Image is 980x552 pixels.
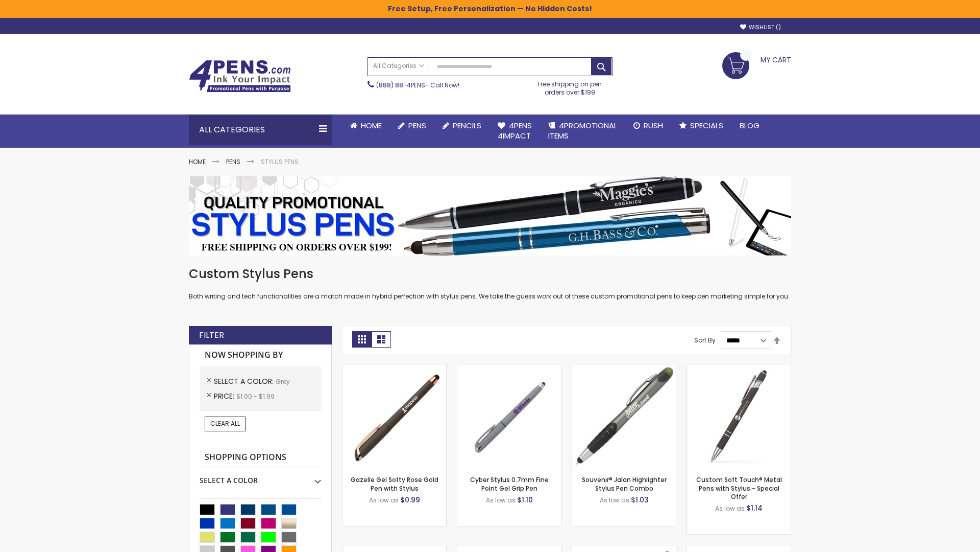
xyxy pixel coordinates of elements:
[373,62,424,70] span: All Categories
[470,475,549,492] a: Cyber Stylus 0.7mm Fine Point Gel Grip Pen
[352,331,372,348] strong: Grid
[236,392,275,401] span: $1.00 - $1.99
[200,468,321,486] div: Select A Color
[226,157,240,166] a: Pens
[731,114,768,137] a: Blog
[517,495,533,505] span: $1.10
[600,496,629,504] span: As low as
[644,120,663,131] span: Rush
[696,475,782,500] a: Custom Soft Touch® Metal Pens with Stylus - Special Offer
[342,364,446,373] a: Gazelle Gel Softy Rose Gold Pen with Stylus-Grey
[687,364,791,468] img: Custom Soft Touch® Metal Pens with Stylus-Grey
[210,419,240,428] span: Clear All
[376,81,459,89] span: - Call Now!
[486,496,516,504] span: As low as
[740,24,781,31] a: Wishlist
[261,157,299,166] strong: Stylus Pens
[351,475,438,492] a: Gazelle Gel Softy Rose Gold Pen with Stylus
[457,364,561,468] img: Cyber Stylus 0.7mm Fine Point Gel Grip Pen-Grey
[489,114,540,148] a: 4Pens4impact
[690,120,723,131] span: Specials
[671,114,731,137] a: Specials
[740,120,759,131] span: Blog
[361,120,382,131] span: Home
[746,503,763,513] span: $1.14
[342,364,446,468] img: Gazelle Gel Softy Rose Gold Pen with Stylus-Grey
[189,266,791,282] h1: Custom Stylus Pens
[453,120,481,131] span: Pencils
[189,176,791,256] img: Stylus Pens
[625,114,671,137] a: Rush
[189,157,206,166] a: Home
[276,377,290,386] span: Grey
[457,364,561,373] a: Cyber Stylus 0.7mm Fine Point Gel Grip Pen-Grey
[214,376,276,386] span: Select A Color
[408,120,426,131] span: Pens
[687,364,791,373] a: Custom Soft Touch® Metal Pens with Stylus-Grey
[582,475,667,492] a: Souvenir® Jalan Highlighter Stylus Pen Combo
[390,114,434,137] a: Pens
[342,114,390,137] a: Home
[434,114,489,137] a: Pencils
[189,266,791,301] div: Both writing and tech functionalities are a match made in hybrid perfection with stylus pens. We ...
[694,336,716,344] label: Sort By
[189,114,332,145] div: All Categories
[369,496,399,504] span: As low as
[189,60,291,93] img: 4Pens Custom Pens and Promotional Products
[631,495,649,505] span: $1.03
[200,344,321,366] strong: Now Shopping by
[540,114,625,148] a: 4PROMOTIONALITEMS
[572,364,676,373] a: Souvenir® Jalan Highlighter Stylus Pen Combo-Grey
[205,417,246,431] a: Clear All
[498,120,532,141] span: 4Pens 4impact
[527,76,613,97] div: Free shipping on pen orders over $199
[200,447,321,469] strong: Shopping Options
[376,81,425,89] a: (888) 88-4PENS
[715,504,745,513] span: As low as
[214,391,236,401] span: Price
[400,495,420,505] span: $0.99
[548,120,617,141] span: 4PROMOTIONAL ITEMS
[368,58,429,75] a: All Categories
[572,364,676,468] img: Souvenir® Jalan Highlighter Stylus Pen Combo-Grey
[199,330,224,341] strong: Filter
